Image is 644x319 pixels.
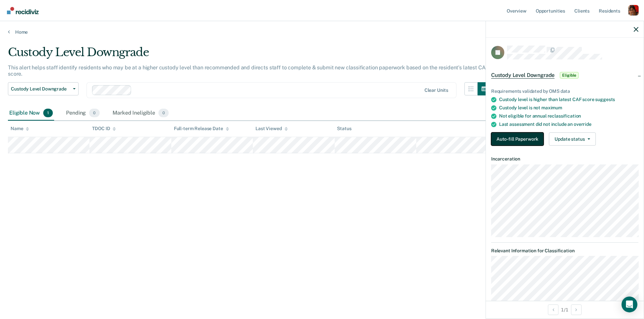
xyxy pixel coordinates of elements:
span: Custody Level Downgrade [491,72,555,79]
div: Not eligible for annual [499,113,638,119]
a: Home [8,29,636,35]
div: Marked Ineligible [112,106,170,121]
div: Full-term Release Date [174,126,229,131]
div: 1 / 1 [486,301,644,318]
img: Recidiviz [7,7,39,14]
div: Custody level is higher than latest CAF score [499,97,638,102]
span: Custody Level Downgrade [11,86,70,92]
span: suggests [595,97,615,102]
div: Last Viewed [255,126,288,131]
button: Profile dropdown button [628,5,639,16]
span: 0 [158,109,169,117]
div: Status [337,126,352,131]
p: This alert helps staff identify residents who may be at a higher custody level than recommended a... [8,64,489,77]
span: 0 [89,109,99,117]
div: Requirements validated by OMS data [491,89,638,94]
button: Update status [549,132,595,146]
div: Last assessment did not include an [499,122,638,127]
a: Navigate to form link [491,132,546,146]
span: maximum [541,105,562,110]
button: Next Opportunity [571,304,582,315]
span: Eligible [560,72,579,79]
dt: Incarceration [491,156,638,162]
div: Pending [65,106,101,121]
dt: Relevant Information for Classification [491,248,638,254]
button: Auto-fill Paperwork [491,132,544,146]
div: Custody Level DowngradeEligible [486,65,644,86]
span: reclassification [548,113,581,119]
button: Previous Opportunity [548,304,559,315]
span: 1 [43,109,53,117]
div: Name [11,126,29,131]
div: Custody Level Downgrade [8,46,491,64]
div: Custody level is not [499,105,638,111]
div: TDOC ID [92,126,116,131]
div: Clear units [424,88,449,93]
div: Eligible Now [8,106,54,121]
div: Open Intercom Messenger [622,297,637,312]
span: override [574,122,592,127]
